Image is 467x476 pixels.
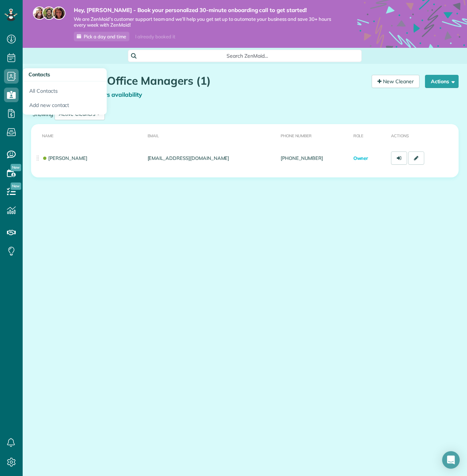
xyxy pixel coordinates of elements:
th: Role [350,124,388,146]
a: Pick a day and time [74,32,129,41]
strong: Hey, [PERSON_NAME] - Book your personalized 30-minute onboarding call to get started! [74,7,335,14]
th: Phone number [278,124,350,146]
a: All Contacts [23,81,107,98]
span: New [11,164,21,171]
a: NEW! Manage your cleaners availability [31,91,142,98]
img: jorge-587dff0eeaa6aab1f244e6dc62b8924c3b6ad411094392a53c71c6c4a576187d.jpg [42,7,56,20]
button: Actions [425,75,459,88]
div: Open Intercom Messenger [442,451,460,469]
td: [EMAIL_ADDRESS][DOMAIN_NAME] [145,146,278,170]
th: Name [31,124,145,146]
span: We are ZenMaid’s customer support team and we’ll help you get set up to automate your business an... [74,16,335,28]
span: New [11,183,21,190]
th: Actions [388,124,459,146]
h1: All Cleaners & Office Managers (1) [31,75,366,87]
a: New Cleaner [372,75,419,88]
span: Owner [353,155,368,161]
img: maria-72a9807cf96188c08ef61303f053569d2e2a8a1cde33d635c8a3ac13582a053d.jpg [33,7,46,20]
th: Email [145,124,278,146]
div: I already booked it [131,32,179,41]
span: Contacts [29,71,50,78]
a: [PHONE_NUMBER] [281,155,323,161]
img: michelle-19f622bdf1676172e81f8f8fba1fb50e276960ebfe0243fe18214015130c80e4.jpg [52,7,65,20]
a: Add new contact [23,98,107,115]
a: [PERSON_NAME] [42,155,87,161]
span: Pick a day and time [84,34,126,39]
